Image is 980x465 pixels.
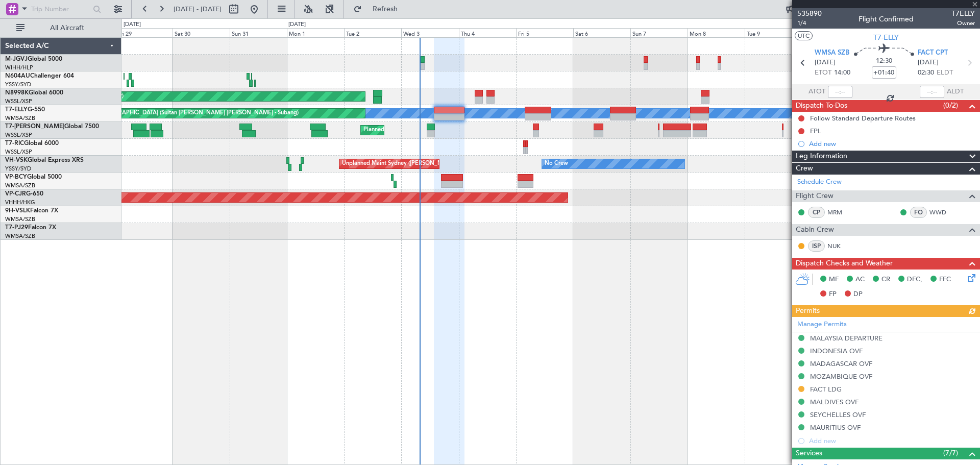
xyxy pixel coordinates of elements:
[745,28,802,37] div: Tue 9
[31,2,90,17] input: Trip Number
[5,56,28,62] span: M-JGVJ
[5,225,56,231] a: T7-PJ29Falcon 7X
[173,28,230,37] div: Sat 30
[859,14,914,25] div: Flight Confirmed
[943,448,958,458] span: (7/7)
[795,31,813,40] button: UTC
[5,199,35,206] a: VHHH/HKG
[853,289,863,300] span: DP
[855,275,865,285] span: AC
[5,107,28,113] span: T7-ELLY
[5,157,28,163] span: VH-VSK
[796,163,813,175] span: Crew
[937,68,953,78] span: ELDT
[5,140,59,146] a: T7-RICGlobal 6000
[5,131,32,139] a: WSSL/XSP
[5,148,32,156] a: WSSL/XSP
[115,28,173,37] div: Fri 29
[876,56,892,66] span: 12:30
[809,139,975,148] div: Add new
[230,28,287,37] div: Sun 31
[5,73,30,79] span: N604AU
[797,8,822,19] span: 535890
[939,275,951,285] span: FFC
[688,28,745,37] div: Mon 8
[342,156,468,172] div: Unplanned Maint Sydney ([PERSON_NAME] Intl)
[5,90,29,96] span: N8998K
[573,28,630,37] div: Sat 6
[829,275,839,285] span: MF
[349,1,410,17] button: Refresh
[910,207,927,218] div: FO
[363,123,464,138] div: Planned Maint Dubai (Al Maktoum Intl)
[918,48,948,58] span: FACT CPT
[5,232,35,240] a: WMSA/SZB
[5,107,45,113] a: T7-ELLYG-550
[5,81,31,88] a: YSSY/SYD
[27,25,108,32] span: All Aircraft
[5,208,58,214] a: 9H-VSLKFalcon 7X
[287,28,344,37] div: Mon 1
[5,174,27,180] span: VP-BCY
[5,56,62,62] a: M-JGVJGlobal 5000
[545,156,568,172] div: No Crew
[929,208,952,217] a: WWD
[796,151,847,162] span: Leg Information
[810,127,821,135] div: FPL
[5,124,99,130] a: T7-[PERSON_NAME]Global 7500
[947,87,964,97] span: ALDT
[344,28,401,37] div: Tue 2
[796,258,893,270] span: Dispatch Checks and Weather
[516,28,573,37] div: Fri 5
[881,275,890,285] span: CR
[815,68,831,78] span: ETOT
[796,190,834,202] span: Flight Crew
[808,207,825,218] div: CP
[907,275,922,285] span: DFC,
[827,241,850,251] a: NUK
[5,157,84,163] a: VH-VSKGlobal Express XRS
[815,58,836,68] span: [DATE]
[124,20,141,29] div: [DATE]
[797,177,842,187] a: Schedule Crew
[61,106,299,121] div: Planned Maint [GEOGRAPHIC_DATA] (Sultan [PERSON_NAME] [PERSON_NAME] - Subang)
[815,48,849,58] span: WMSA SZB
[174,5,222,14] span: [DATE] - [DATE]
[459,28,516,37] div: Thu 4
[5,124,64,130] span: T7-[PERSON_NAME]
[827,208,850,217] a: MRM
[5,97,32,105] a: WSSL/XSP
[5,64,33,71] a: WIHH/HLP
[5,215,35,223] a: WMSA/SZB
[5,182,35,189] a: WMSA/SZB
[5,165,31,173] a: YSSY/SYD
[943,100,958,111] span: (0/2)
[834,68,850,78] span: 14:00
[288,20,306,29] div: [DATE]
[5,73,74,79] a: N604AUChallenger 604
[796,448,822,459] span: Services
[5,114,35,122] a: WMSA/SZB
[5,191,43,197] a: VP-CJRG-650
[951,8,975,19] span: T7ELLY
[5,174,62,180] a: VP-BCYGlobal 5000
[5,208,30,214] span: 9H-VSLK
[364,6,407,13] span: Refresh
[5,225,28,231] span: T7-PJ29
[5,191,26,197] span: VP-CJR
[808,240,825,252] div: ISP
[5,90,63,96] a: N8998KGlobal 6000
[808,87,825,97] span: ATOT
[5,140,24,146] span: T7-RIC
[951,19,975,28] span: Owner
[829,289,837,300] span: FP
[796,100,847,112] span: Dispatch To-Dos
[797,19,822,28] span: 1/4
[918,68,934,78] span: 02:30
[918,58,939,68] span: [DATE]
[401,28,458,37] div: Wed 3
[810,114,916,123] div: Follow Standard Departure Routes
[630,28,688,37] div: Sun 7
[796,224,834,236] span: Cabin Crew
[11,20,111,36] button: All Aircraft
